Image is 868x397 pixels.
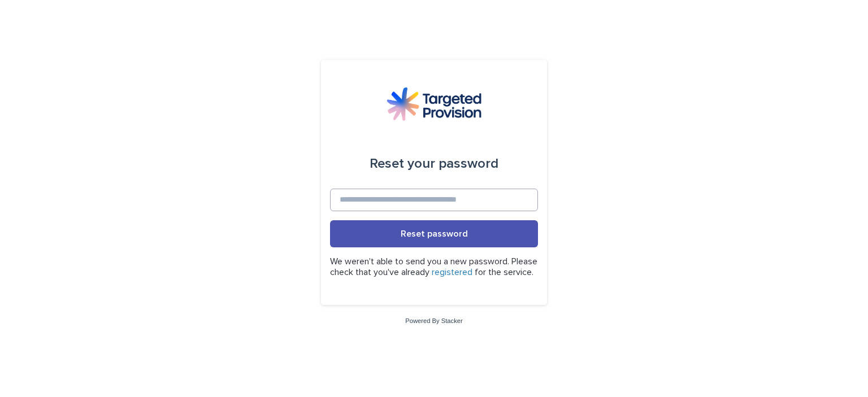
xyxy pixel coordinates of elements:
[330,256,538,278] p: We weren't able to send you a new password. Please check that you've already for the service.
[401,229,468,238] span: Reset password
[432,268,472,277] a: registered
[387,87,481,121] img: M5nRWzHhSzIhMunXDL62
[370,148,498,180] div: Reset your password
[330,220,538,247] button: Reset password
[405,317,462,324] a: Powered By Stacker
